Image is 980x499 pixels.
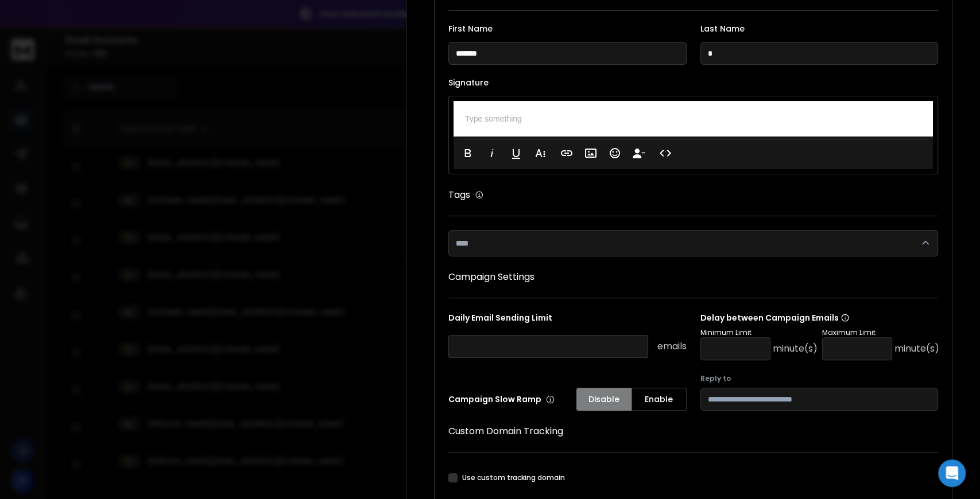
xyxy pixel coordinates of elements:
[894,342,939,356] p: minute(s)
[628,142,650,165] button: Insert Unsubscribe Link
[700,312,939,323] p: Delay between Campaign Emails
[700,25,939,33] label: Last Name
[529,142,551,165] button: More Text
[657,340,687,353] p: emails
[556,142,578,165] button: Insert Link (Ctrl+K)
[632,388,687,411] button: Enable
[505,142,527,165] button: Underline (Ctrl+U)
[576,388,632,411] button: Disable
[457,142,479,165] button: Bold (Ctrl+B)
[462,473,565,482] label: Use custom tracking domain
[448,270,938,284] h1: Campaign Settings
[448,312,687,328] p: Daily Email Sending Limit
[448,424,938,438] h1: Custom Domain Tracking
[822,328,939,337] p: Maximum Limit
[938,459,966,487] div: Open Intercom Messenger
[700,328,818,337] p: Minimum Limit
[448,79,938,87] label: Signature
[448,25,687,33] label: First Name
[604,142,626,165] button: Emoticons
[580,142,602,165] button: Insert Image (Ctrl+P)
[448,393,555,405] p: Campaign Slow Ramp
[773,342,818,356] p: minute(s)
[448,188,470,202] h1: Tags
[700,374,939,383] label: Reply to
[481,142,503,165] button: Italic (Ctrl+I)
